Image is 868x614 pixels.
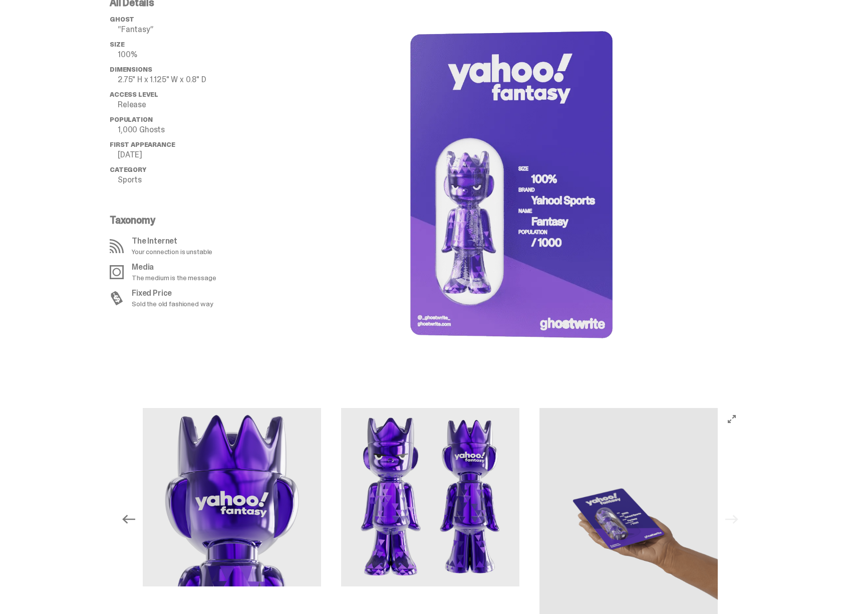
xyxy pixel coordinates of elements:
[110,15,134,24] span: ghost
[726,413,738,425] button: View full-screen
[110,65,152,74] span: Dimensions
[132,274,216,281] p: The medium is the message
[110,40,124,49] span: Size
[118,76,270,84] p: 2.75" H x 1.125" W x 0.8" D
[118,151,270,159] p: [DATE]
[110,140,175,149] span: First Appearance
[341,408,519,586] img: Yahoo-MG-6.png
[110,90,158,99] span: Access Level
[118,508,140,530] button: Previous
[132,237,212,245] p: The Internet
[132,289,213,297] p: Fixed Price
[118,51,270,59] p: 100%
[132,248,212,255] p: Your connection is unstable
[110,215,264,225] p: Taxonomy
[132,263,216,271] p: Media
[110,115,152,124] span: Population
[118,101,270,109] p: Release
[132,300,213,307] p: Sold the old fashioned way
[110,165,146,174] span: Category
[118,176,270,184] p: Sports
[118,126,270,134] p: 1,000 Ghosts
[118,26,270,34] p: “Fantasy”
[143,408,321,586] img: Yahoo-MG-4.png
